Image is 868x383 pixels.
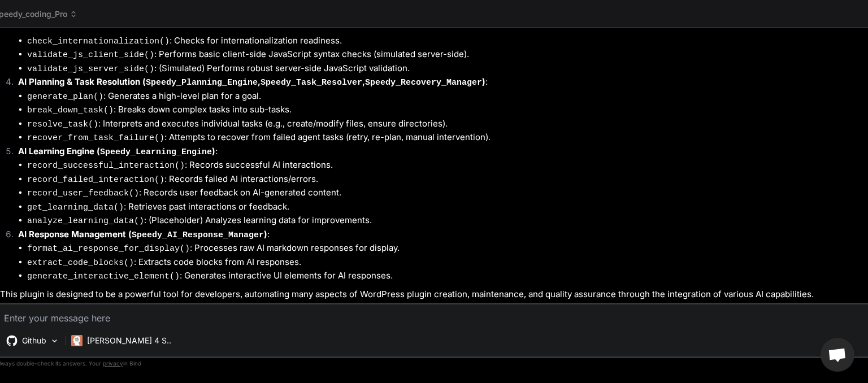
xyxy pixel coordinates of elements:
code: get_learning_data() [27,203,124,212]
code: recover_from_task_failure() [27,133,164,143]
strong: AI Planning & Task Resolution ( , , ) [18,76,485,87]
code: Speedy_Planning_Engine [146,78,258,88]
img: Pick Models [50,336,59,346]
strong: AI Learning Engine ( ) [18,146,215,156]
span: privacy [103,360,123,367]
code: analyze_learning_data() [27,216,144,226]
strong: AI Response Management ( ) [18,229,267,240]
code: record_user_feedback() [27,189,139,198]
code: Speedy_AI_Response_Manager [132,230,264,240]
code: record_failed_interaction() [27,175,164,185]
code: Speedy_Task_Resolver [261,78,362,88]
code: format_ai_response_for_display() [27,244,190,254]
code: resolve_task() [27,120,98,129]
code: validate_js_client_side() [27,50,154,60]
code: record_successful_interaction() [27,161,185,171]
code: Speedy_Learning_Engine [100,147,212,157]
code: validate_js_server_side() [27,64,154,74]
code: extract_code_blocks() [27,258,134,268]
code: Speedy_Recovery_Manager [365,78,482,88]
code: check_internationalization() [27,37,170,46]
p: [PERSON_NAME] 4 S.. [87,335,171,346]
code: generate_interactive_element() [27,272,180,281]
code: generate_plan() [27,92,103,102]
code: break_down_task() [27,106,114,115]
p: Github [22,335,46,346]
a: Open chat [821,338,854,372]
img: Claude 4 Sonnet [71,335,83,346]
